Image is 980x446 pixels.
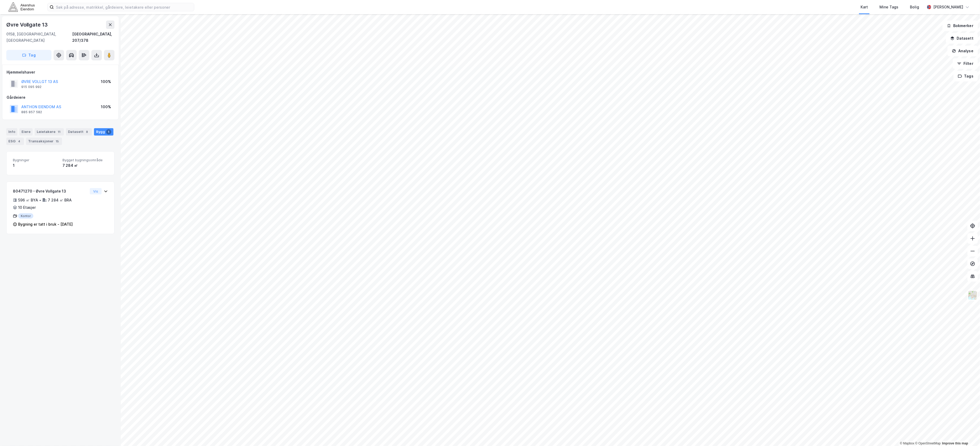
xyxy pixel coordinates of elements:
div: 1 [106,129,111,134]
div: Eiere [19,128,33,136]
div: Bygg [94,128,113,136]
div: Transaksjoner [26,138,62,145]
div: Info [6,128,17,136]
button: Filter [953,58,978,69]
div: ESG [6,138,24,145]
div: 1 [13,162,58,169]
div: 8 [85,129,90,134]
div: [GEOGRAPHIC_DATA], 207/378 [72,31,114,44]
div: 7 284 ㎡ BRA [48,197,72,203]
div: 100% [101,104,111,110]
div: 15 [55,139,60,144]
div: 885 857 582 [21,110,42,114]
span: Bygninger [13,158,58,162]
input: Søk på adresse, matrikkel, gårdeiere, leietakere eller personer [54,3,194,11]
div: [PERSON_NAME] [933,4,963,10]
div: Mine Tags [879,4,898,10]
div: 11 [56,129,62,134]
div: Hjemmelshaver [7,69,114,75]
div: Gårdeiere [7,94,114,101]
div: 4 [17,139,22,144]
button: Analyse [947,46,978,56]
a: Improve this map [942,442,968,445]
div: 596 ㎡ BYA [18,197,38,203]
a: OpenStreetMap [915,442,941,445]
div: 100% [101,79,111,85]
div: Bolig [910,4,919,10]
iframe: Chat Widget [954,421,980,446]
div: Kontrollprogram for chat [954,421,980,446]
button: Datasett [946,33,978,44]
button: Vis [90,188,102,194]
div: 10 Etasjer [18,204,36,211]
a: Mapbox [900,442,914,445]
div: 7 284 ㎡ [62,162,108,169]
button: Tag [6,50,51,60]
div: 0158, [GEOGRAPHIC_DATA], [GEOGRAPHIC_DATA] [6,31,72,44]
div: • [39,198,41,202]
button: Tags [953,71,978,81]
div: Bygning er tatt i bruk - [DATE] [18,221,73,227]
span: Bygget bygningsområde [62,158,108,162]
div: Leietakere [35,128,64,136]
button: Bokmerker [942,20,978,31]
img: akershus-eiendom-logo.9091f326c980b4bce74ccdd9f866810c.svg [8,2,35,12]
div: 80471270 - Øvre Vollgate 13 [13,188,88,194]
div: Øvre Vollgate 13 [6,20,49,29]
div: 915 095 992 [21,85,41,89]
div: Datasett [66,128,92,136]
div: Kart [861,4,868,10]
img: Z [968,290,978,300]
